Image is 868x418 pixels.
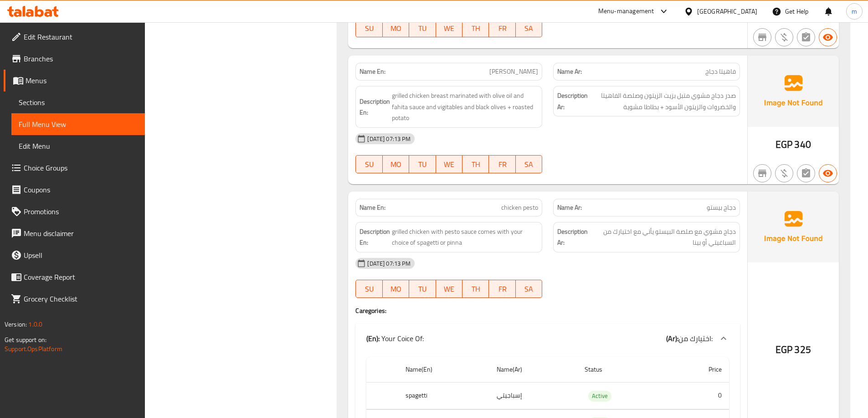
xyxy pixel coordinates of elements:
button: FR [489,19,515,37]
span: TH [466,282,485,296]
span: MO [386,22,406,35]
button: Purchased item [775,164,793,182]
a: Full Menu View [11,113,145,135]
span: Full Menu View [19,119,138,130]
button: WE [436,155,462,173]
span: grilled chicken breast marinated with olive oil and fahita sauce and vigitables and black olives ... [392,90,538,124]
span: WE [440,282,459,296]
span: Menus [26,75,138,86]
span: 340 [794,136,811,153]
button: Not branch specific item [753,164,771,182]
button: TH [462,280,489,298]
h4: Caregories: [355,306,740,315]
a: Grocery Checklist [4,288,145,310]
button: Not branch specific item [753,28,771,46]
a: Promotions [4,201,145,222]
span: SA [519,22,539,35]
span: Get support on: [5,334,46,346]
th: Name(En) [398,357,489,383]
button: TU [409,280,436,298]
span: Active [588,391,611,401]
span: EGP [776,341,792,358]
span: FR [493,22,512,35]
td: 0 [668,383,729,409]
th: spagetti [398,383,489,409]
span: صدر دجاج مشوي متبل بزيت الزيتون وصلصة الفاهيتا والخضروات والزيتون الأسود + بطاطا مشوية [590,90,736,112]
a: Edit Menu [11,135,145,157]
span: SA [519,158,539,171]
a: Menu disclaimer [4,222,145,244]
span: [DATE] 07:13 PM [364,135,414,143]
button: TH [462,19,489,37]
img: Ae5nvW7+0k+MAAAAAElFTkSuQmCC [748,191,839,262]
a: Upsell [4,244,145,266]
strong: Description Ar: [557,90,588,112]
span: Version: [5,318,27,330]
strong: Name En: [360,203,385,212]
span: chicken pesto [501,203,538,212]
p: Your Coice Of: [366,333,424,344]
button: Available [819,28,837,46]
span: m [852,6,857,16]
button: SA [516,155,542,173]
button: TU [409,155,436,173]
button: Not has choices [797,164,815,182]
button: SU [355,19,382,37]
span: 325 [794,341,811,358]
span: Branches [24,53,138,64]
span: MO [386,158,406,171]
img: Ae5nvW7+0k+MAAAAAElFTkSuQmCC [748,55,839,126]
span: دجاج بيستو [707,203,736,212]
button: MO [383,155,409,173]
span: SU [360,22,379,35]
button: SA [516,19,542,37]
a: Choice Groups [4,157,145,179]
span: FR [493,282,512,296]
strong: Name En: [360,67,385,76]
button: SU [355,155,382,173]
a: Edit Restaurant [4,26,145,48]
span: EGP [776,136,792,153]
span: Menu disclaimer [24,228,138,239]
div: Active [588,391,611,402]
span: دجاج مشوي مع صلصة البيستو يأتي مع اختيارك من السباغيتي أو بينا [591,226,736,248]
button: FR [489,155,515,173]
span: اختيارك من: [678,332,713,345]
span: WE [440,158,459,171]
span: TU [413,158,432,171]
div: Menu-management [598,6,654,17]
span: Edit Restaurant [24,31,138,42]
span: grilled chicken with pesto sauce comes with your choice of spagetti or pinna [392,226,538,248]
span: TH [466,22,485,35]
span: SU [360,282,379,296]
div: [GEOGRAPHIC_DATA] [697,6,757,16]
span: Upsell [24,250,138,261]
strong: Name Ar: [557,203,582,212]
span: فاهيتا دجاج [705,67,736,76]
b: (En): [366,332,380,345]
div: (En): Your Coice Of:(Ar):اختيارك من: [355,324,740,353]
span: FR [493,158,512,171]
span: TH [466,158,485,171]
a: Support.OpsPlatform [5,343,62,355]
button: Not has choices [797,28,815,46]
span: Choice Groups [24,162,138,173]
span: [PERSON_NAME] [489,67,538,76]
span: SU [360,158,379,171]
button: FR [489,280,515,298]
th: Status [577,357,668,383]
strong: Description Ar: [557,226,589,248]
a: Coupons [4,179,145,201]
button: MO [383,280,409,298]
button: WE [436,19,462,37]
span: WE [440,22,459,35]
span: Coverage Report [24,272,138,282]
span: SA [519,282,539,296]
span: MO [386,282,406,296]
button: MO [383,19,409,37]
button: SA [516,280,542,298]
button: Purchased item [775,28,793,46]
th: Price [668,357,729,383]
span: 1.0.0 [28,318,42,330]
strong: Description En: [360,226,390,248]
